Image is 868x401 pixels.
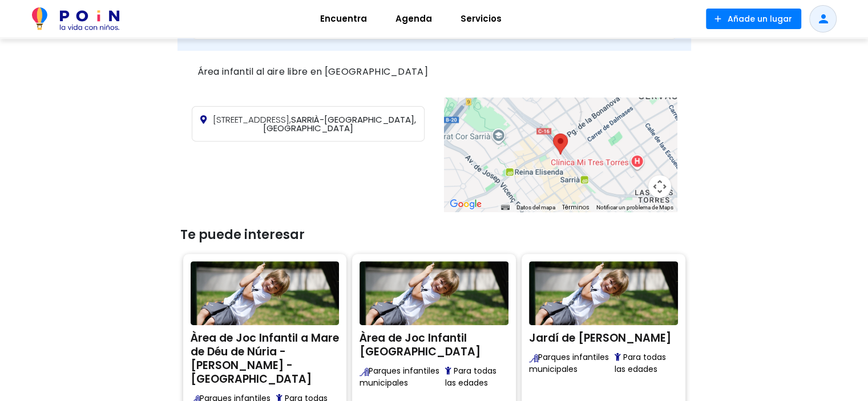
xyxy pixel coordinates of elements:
[447,197,485,212] a: Abre esta zona en Google Maps (se abre en una nueva ventana)
[562,203,590,212] a: Términos (se abre en una nueva pestaña)
[360,328,508,359] h2: Àrea de Joc Infantil [GEOGRAPHIC_DATA]
[445,365,508,389] span: Para todas las edades
[360,365,445,389] span: Parques infantiles municipales
[447,197,485,212] img: Google
[213,114,416,134] span: SARRIÀ-[GEOGRAPHIC_DATA], [GEOGRAPHIC_DATA]
[180,228,688,242] h3: Te puede interesar
[192,62,677,82] div: Área infantil al aire libre en [GEOGRAPHIC_DATA]
[446,5,516,33] a: Servicios
[529,328,678,345] h2: Jardí de [PERSON_NAME]
[360,261,508,325] img: Àrea de Joc Infantil Via Augusta - Anglí
[529,351,615,375] span: Parques infantiles municipales
[596,204,673,210] a: Notificar un problema de Maps
[381,5,446,33] a: Agenda
[529,261,678,325] img: Jardí de Joan Llarch
[390,10,437,28] span: Agenda
[501,204,509,212] button: Combinaciones de teclas
[32,7,119,30] img: POiN
[455,10,507,28] span: Servicios
[648,175,671,198] button: Controles de visualización del mapa
[191,328,340,386] h2: Àrea de Joc Infantil a Mare de Déu de Núria - [PERSON_NAME] - [GEOGRAPHIC_DATA]
[191,261,340,325] img: Àrea de Joc Infantil a Mare de Déu de Núria - Salvador Mundi - Via Augusta - Passeig de la Bonanova
[529,354,538,363] img: Encuentra los mejores parques infantiles públicos para disfrutar al aire libre con niños. Más de ...
[213,114,291,125] span: [STREET_ADDRESS],
[615,351,678,375] span: Para todas las edades
[306,5,381,33] a: Encuentra
[516,204,555,212] button: Datos del mapa
[315,10,372,28] span: Encuentra
[360,367,369,376] img: Encuentra los mejores parques infantiles públicos para disfrutar al aire libre con niños. Más de ...
[706,9,801,29] button: Añade un lugar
